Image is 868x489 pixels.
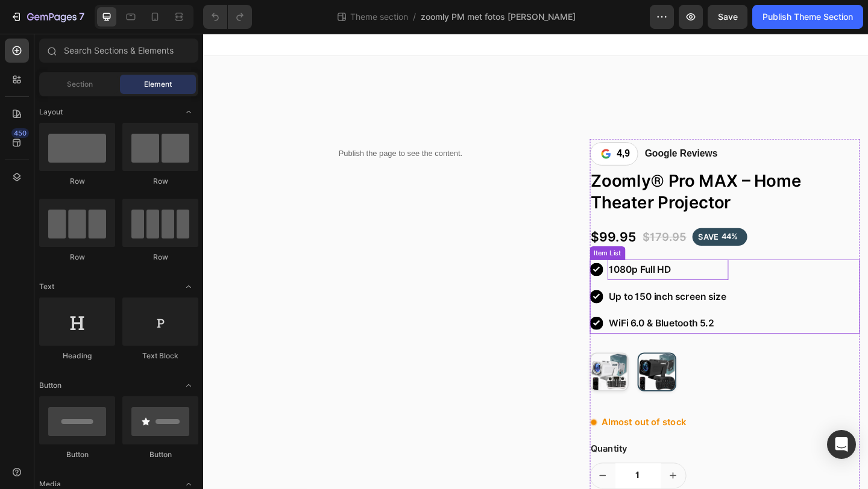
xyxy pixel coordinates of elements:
div: 450 [11,128,29,138]
img: Weiße Beamer [422,348,462,388]
img: Google ster [430,122,447,139]
div: Row [122,252,198,263]
div: Row [39,252,115,263]
div: $99.95 [421,211,473,231]
img: Schwarze Beamer [474,348,514,388]
button: Publish Theme Section [752,5,863,29]
div: Row [39,176,115,187]
span: Save [718,12,738,22]
span: Toggle open [179,277,198,296]
div: Undo/Redo [203,5,252,29]
span: Section [67,79,93,90]
span: Theme section [348,11,410,23]
span: Element [144,79,172,90]
iframe: Design area [203,34,868,489]
a: Weiße Variante [421,347,463,389]
a: Schwarze Variante [473,347,515,389]
span: / [413,11,416,23]
p: 1080p Full HD [442,248,570,266]
span: Almost out of stock [434,416,526,430]
div: Button [122,449,198,460]
p: 7 [79,10,84,24]
span: zoomly PM met fotos [PERSON_NAME] [421,11,576,23]
div: $179.95 [477,211,527,231]
span: Toggle open [179,102,198,122]
span: Toggle open [179,376,198,395]
div: Open Intercom Messenger [827,430,856,459]
button: Save [708,5,747,29]
span: Text [39,281,54,292]
div: Item List [423,233,457,244]
div: Heading [39,350,115,361]
div: Publish Theme Section [763,11,853,23]
span: Layout [39,107,63,117]
div: Quantity [421,444,715,459]
button: 7 [5,5,90,29]
div: Text Block [122,350,198,361]
h1: Zoomly® Pro MAX – Home Theater Projector [421,147,715,196]
div: SAVE [537,214,563,228]
div: 44% [563,214,583,227]
p: WiFi 6.0 & Bluetooth 5.2 [442,306,570,325]
span: Google Reviews [480,123,559,139]
span: 4,9 [450,123,465,139]
p: Up to 150 inch screen size [442,277,570,296]
div: Row [122,176,198,187]
input: Search Sections & Elements [39,39,198,63]
div: Button [39,449,115,460]
span: Button [39,380,61,391]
